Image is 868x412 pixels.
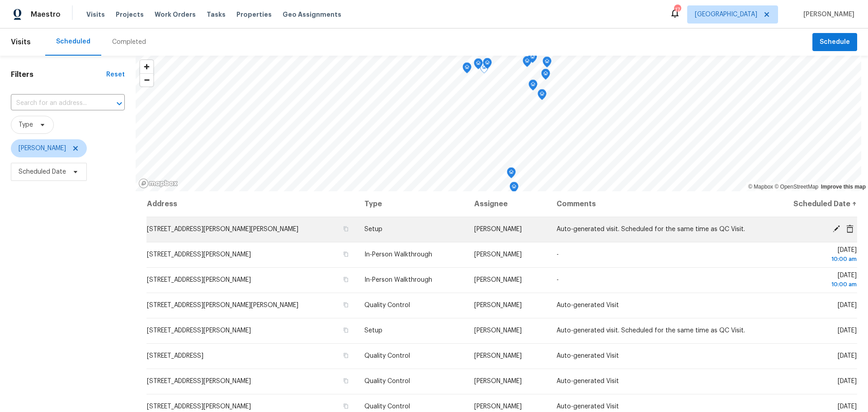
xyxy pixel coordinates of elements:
button: Schedule [812,33,857,52]
span: [PERSON_NAME] [19,144,66,153]
button: Zoom out [140,73,153,86]
div: Map marker [509,182,519,196]
span: Quality Control [364,302,410,308]
span: Auto-generated visit. Scheduled for the same time as QC Visit. [557,226,745,232]
span: Quality Control [364,403,410,410]
span: Edit [830,225,843,233]
span: [STREET_ADDRESS][PERSON_NAME] [147,327,251,334]
span: Properties [236,10,272,19]
span: [PERSON_NAME] [474,302,522,308]
span: In-Person Walkthrough [364,251,432,258]
span: Geo Assignments [283,10,341,19]
button: Open [113,97,126,110]
button: Copy Address [342,250,350,258]
span: [DATE] [838,378,857,384]
span: [PERSON_NAME] [800,10,854,19]
div: Map marker [507,167,516,181]
div: Map marker [528,52,537,66]
button: Copy Address [342,225,350,233]
h1: Filters [11,70,106,79]
span: [STREET_ADDRESS][PERSON_NAME] [147,403,251,410]
span: [STREET_ADDRESS][PERSON_NAME] [147,277,251,283]
div: Map marker [523,56,532,70]
div: Map marker [542,57,552,71]
span: Auto-generated Visit [557,403,619,410]
span: Auto-generated Visit [557,378,619,384]
button: Copy Address [342,326,350,334]
button: Copy Address [342,275,350,284]
span: [STREET_ADDRESS][PERSON_NAME][PERSON_NAME] [147,302,298,308]
span: [PERSON_NAME] [474,226,522,232]
span: Maestro [31,10,61,19]
span: [GEOGRAPHIC_DATA] [695,10,757,19]
span: [DATE] [838,327,857,334]
span: Auto-generated Visit [557,302,619,308]
input: Search for an address... [11,96,99,110]
span: [STREET_ADDRESS][PERSON_NAME] [147,251,251,258]
th: Type [357,191,467,217]
span: Projects [116,10,144,19]
th: Comments [549,191,763,217]
a: Improve this map [821,184,866,190]
span: [DATE] [770,247,857,264]
span: [PERSON_NAME] [474,403,522,410]
span: [PERSON_NAME] [474,378,522,384]
span: [STREET_ADDRESS][PERSON_NAME] [147,378,251,384]
a: Mapbox homepage [138,178,178,189]
div: Map marker [483,58,492,72]
div: Map marker [462,62,472,76]
span: Schedule [820,37,850,48]
span: Setup [364,226,382,232]
button: Zoom in [140,60,153,73]
span: [DATE] [838,403,857,410]
div: Completed [112,38,146,47]
a: Mapbox [748,184,773,190]
span: Cancel [843,225,857,233]
div: Scheduled [56,37,90,46]
span: Tasks [207,11,226,18]
span: [STREET_ADDRESS] [147,353,203,359]
span: - [557,277,559,283]
span: [PERSON_NAME] [474,251,522,258]
span: Scheduled Date [19,167,66,176]
span: Type [19,120,33,129]
div: Map marker [474,58,483,72]
span: Work Orders [155,10,196,19]
span: Setup [364,327,382,334]
span: [PERSON_NAME] [474,277,522,283]
span: [STREET_ADDRESS][PERSON_NAME][PERSON_NAME] [147,226,298,232]
a: OpenStreetMap [774,184,818,190]
canvas: Map [136,56,861,191]
span: [PERSON_NAME] [474,353,522,359]
span: Auto-generated Visit [557,353,619,359]
div: 17 [674,5,680,14]
span: Auto-generated visit. Scheduled for the same time as QC Visit. [557,327,745,334]
div: Map marker [541,69,550,83]
button: Copy Address [342,351,350,360]
span: Visits [11,32,31,52]
button: Copy Address [342,402,350,410]
div: 10:00 am [770,280,857,289]
span: In-Person Walkthrough [364,277,432,283]
span: [DATE] [838,302,857,308]
span: [DATE] [770,272,857,289]
span: Quality Control [364,378,410,384]
div: 10:00 am [770,255,857,264]
div: Map marker [538,89,547,103]
button: Copy Address [342,301,350,309]
span: [DATE] [838,353,857,359]
span: [PERSON_NAME] [474,327,522,334]
span: - [557,251,559,258]
th: Address [146,191,357,217]
span: Visits [86,10,105,19]
th: Scheduled Date ↑ [763,191,857,217]
div: Reset [106,70,125,79]
button: Copy Address [342,377,350,385]
div: Map marker [528,80,538,94]
span: Quality Control [364,353,410,359]
th: Assignee [467,191,550,217]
